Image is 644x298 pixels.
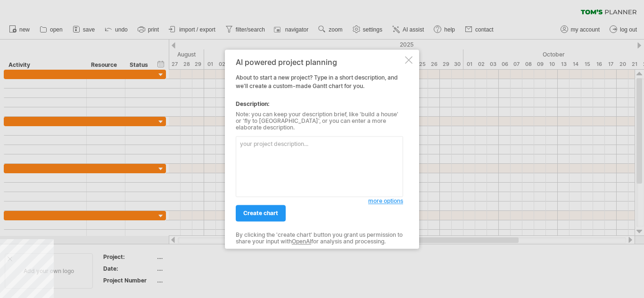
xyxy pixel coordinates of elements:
[243,209,278,217] span: create chart
[236,205,286,221] a: create chart
[368,197,403,204] span: more options
[236,111,403,131] div: Note: you can keep your description brief, like 'build a house' or 'fly to [GEOGRAPHIC_DATA]', or...
[236,232,403,245] div: By clicking the 'create chart' button you grant us permission to share your input with for analys...
[292,238,311,245] a: OpenAI
[236,58,403,240] div: About to start a new project? Type in a short description, and we'll create a custom-made Gantt c...
[368,197,403,205] a: more options
[236,58,403,66] div: AI powered project planning
[236,100,403,108] div: Description:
